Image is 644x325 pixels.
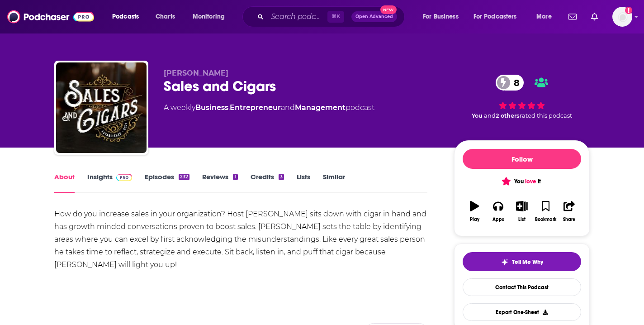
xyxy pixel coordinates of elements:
[145,172,189,193] a: Episodes232
[281,103,295,112] span: and
[186,10,237,24] button: open menu
[472,112,483,119] span: You
[380,5,397,14] span: New
[463,278,581,296] a: Contact This Podcast
[54,208,427,271] div: How do you increase sales in your organization? Host [PERSON_NAME] sits down with cigar in hand a...
[484,112,496,119] span: and
[520,112,572,119] span: rated this podcast
[355,14,393,19] span: Open Advanced
[496,112,520,119] span: 2 others
[470,217,479,222] div: Play
[530,10,563,24] button: open menu
[195,103,228,112] a: Business
[106,10,151,24] button: open menu
[327,11,344,23] span: ⌘ K
[587,9,601,24] a: Show notifications dropdown
[463,195,486,228] button: Play
[230,103,281,112] a: Entrepreneur
[486,195,510,228] button: Apps
[267,10,327,24] input: Search podcasts, credits, & more...
[351,11,397,22] button: Open AdvancedNew
[474,10,517,23] span: For Podcasters
[558,195,581,228] button: Share
[536,10,552,23] span: More
[150,10,180,24] a: Charts
[156,10,175,23] span: Charts
[501,258,508,266] img: tell me why sparkle
[54,172,75,193] a: About
[56,62,147,153] img: Sales and Cigars
[503,178,540,185] span: You it
[164,69,228,77] span: [PERSON_NAME]
[565,9,580,24] a: Show notifications dropdown
[323,172,345,193] a: Similar
[534,195,557,228] button: Bookmark
[454,69,590,125] div: 8You and2 othersrated this podcast
[563,217,575,222] div: Share
[468,10,530,24] button: open menu
[297,172,310,193] a: Lists
[87,172,132,193] a: InsightsPodchaser Pro
[112,10,139,23] span: Podcasts
[492,217,504,222] div: Apps
[202,172,237,193] a: Reviews1
[525,178,536,185] span: love
[228,103,230,112] span: ,
[463,149,581,169] button: Follow
[251,6,413,27] div: Search podcasts, credits, & more...
[295,103,346,112] a: Management
[251,172,284,193] a: Credits3
[510,195,534,228] button: List
[7,8,94,25] img: Podchaser - Follow, Share and Rate Podcasts
[612,7,632,27] span: Logged in as anaresonate
[116,174,132,181] img: Podchaser Pro
[505,75,524,91] span: 8
[164,102,374,113] div: A weekly podcast
[535,217,556,222] div: Bookmark
[463,303,581,321] button: Export One-Sheet
[612,7,632,27] img: User Profile
[463,252,581,271] button: tell me why sparkleTell Me Why
[233,174,237,180] div: 1
[496,75,524,91] a: 8
[625,7,632,14] svg: Add a profile image
[279,174,284,180] div: 3
[518,217,526,222] div: List
[179,174,189,180] div: 232
[463,172,581,190] button: You love it
[423,10,459,23] span: For Business
[417,10,470,24] button: open menu
[512,258,543,266] span: Tell Me Why
[612,7,632,27] button: Show profile menu
[193,10,225,23] span: Monitoring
